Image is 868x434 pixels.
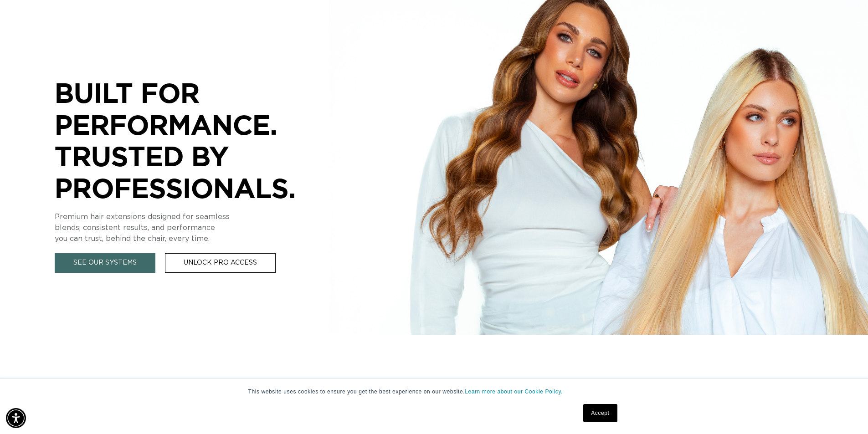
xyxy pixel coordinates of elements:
a: Unlock Pro Access [165,253,276,273]
iframe: Chat Widget [822,390,868,434]
p: This website uses cookies to ensure you get the best experience on our website. [248,388,620,396]
p: BUILT FOR PERFORMANCE. TRUSTED BY PROFESSIONALS. [55,77,328,204]
p: Premium hair extensions designed for seamless blends, consistent results, and performance you can... [55,211,328,244]
a: Learn more about our Cookie Policy. [465,388,563,395]
a: See Our Systems [55,253,155,273]
a: Accept [583,404,617,422]
div: Accessibility Menu [6,408,26,428]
